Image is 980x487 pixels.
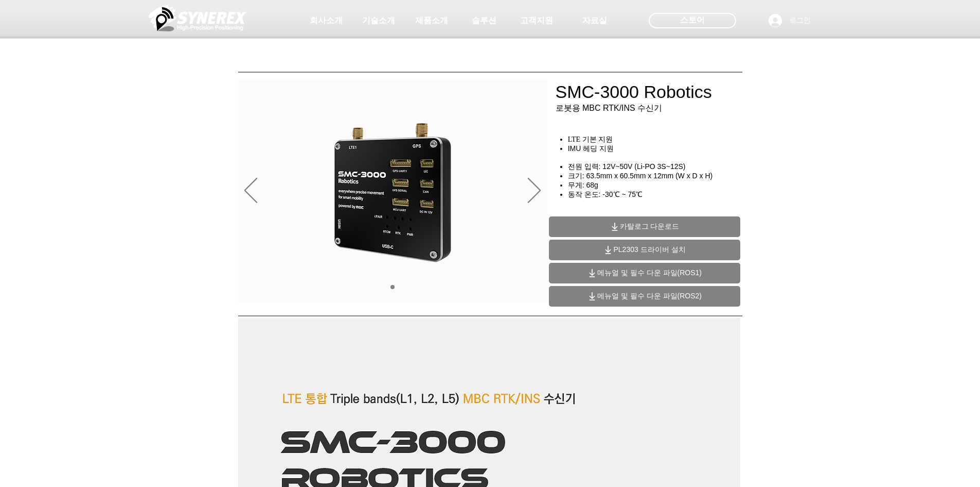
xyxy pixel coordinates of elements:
span: 제품소개 [415,15,448,26]
span: 크기: 63.5mm x 60.5mm x 12mm (W x D x H) [568,172,713,180]
img: 씨너렉스_White_simbol_대지 1.png [149,3,246,33]
iframe: Wix Chat [790,443,980,487]
span: 전원 입력: 12V~50V (Li-PO 3S~12S) [568,162,686,171]
a: 메뉴얼 및 필수 다운 파일(ROS1) [549,263,740,283]
div: 스토어 [649,13,736,28]
span: 카탈로그 다운로드 [620,222,680,231]
a: 자료실 [569,10,620,31]
a: 메뉴얼 및 필수 다운 파일(ROS2) [549,286,740,307]
a: 회사소개 [300,10,352,31]
span: 무게: 68g [568,181,598,189]
a: 01 [390,285,395,289]
a: 카탈로그 다운로드 [549,216,740,237]
span: 스토어 [680,14,705,26]
button: 로그인 [761,11,818,30]
button: 이전 [244,178,257,205]
a: 기술소개 [353,10,404,31]
span: 자료실 [582,15,607,26]
a: PL2303 드라이버 설치 [549,240,740,260]
span: 기술소개 [362,15,395,26]
span: 메뉴얼 및 필수 다운 파일(ROS1) [597,268,702,278]
span: 동작 온도: -30℃ ~ 75℃ [568,190,643,198]
span: PL2303 드라이버 설치 [613,245,685,255]
span: 로그인 [786,15,814,26]
span: 회사소개 [310,15,343,26]
a: 솔루션 [458,10,510,31]
button: 다음 [528,178,541,205]
a: 제품소개 [406,10,457,31]
a: 고객지원 [511,10,562,31]
nav: 슬라이드 [387,285,399,289]
span: 메뉴얼 및 필수 다운 파일(ROS2) [597,292,702,301]
span: 솔루션 [472,15,496,26]
img: KakaoTalk_20241224_155801212.png [314,108,471,274]
div: 슬라이드쇼 [238,80,547,303]
span: 고객지원 [520,15,553,26]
